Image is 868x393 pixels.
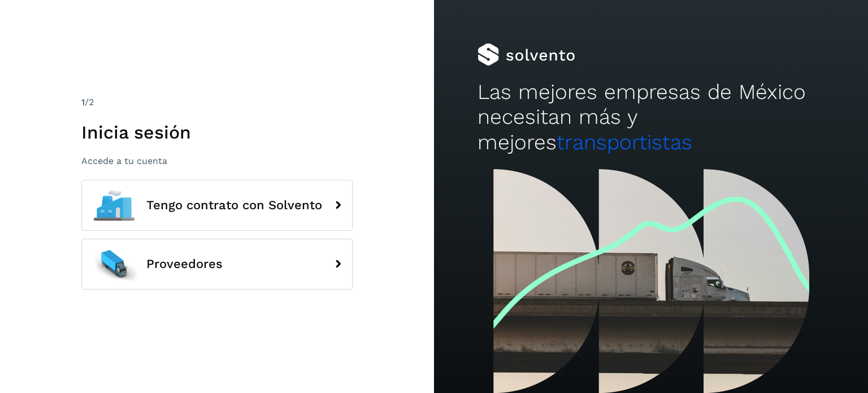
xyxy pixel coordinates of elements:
[81,122,353,143] h1: Inicia sesión
[81,96,353,109] div: /2
[146,198,322,212] span: Tengo contrato con Solvento
[478,80,824,155] h2: Las mejores empresas de México necesitan más y mejores
[81,156,353,166] p: Accede a tu cuenta
[146,257,223,271] span: Proveedores
[81,239,353,290] button: Proveedores
[81,97,85,107] span: 1
[81,180,353,231] button: Tengo contrato con Solvento
[557,130,692,154] span: transportistas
